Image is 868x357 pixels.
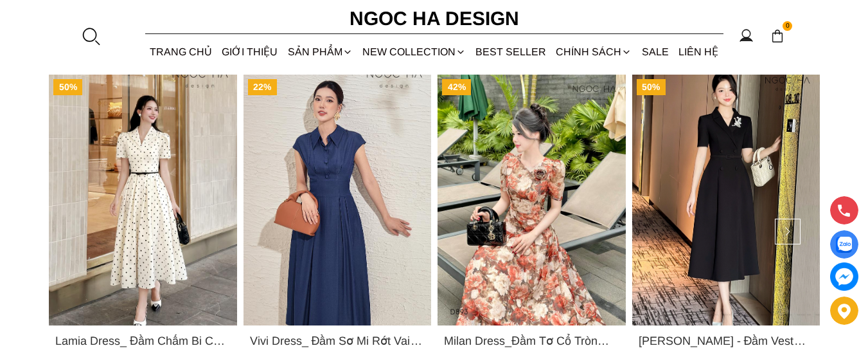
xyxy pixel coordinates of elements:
a: GIỚI THIỆU [217,35,283,69]
a: Product image - Vivi Dress_ Đầm Sơ Mi Rớt Vai Bò Lụa Màu Xanh D1000 [243,75,431,325]
a: NEW COLLECTION [357,35,470,69]
a: TRANG CHỦ [145,35,217,69]
a: Link to Lamia Dress_ Đầm Chấm Bi Cổ Vest Màu Kem D1003 [55,332,231,350]
span: [PERSON_NAME] - Đầm Vest Dáng Xòe Kèm Đai D713 [638,332,813,350]
span: Vivi Dress_ Đầm Sơ Mi Rớt Vai Bò Lụa Màu Xanh D1000 [249,332,425,350]
img: Display image [836,237,852,253]
a: Link to Milan Dress_Đầm Tơ Cổ Tròn Đính Hoa, Tùng Xếp Ly D893 [444,332,619,350]
a: BEST SELLER [471,35,551,69]
a: SALE [637,35,673,69]
span: 0 [783,21,793,32]
a: LIÊN HỆ [673,35,723,69]
div: Chính sách [551,35,637,69]
a: Link to Vivi Dress_ Đầm Sơ Mi Rớt Vai Bò Lụa Màu Xanh D1000 [249,332,425,350]
img: img-CART-ICON-ksit0nf1 [770,29,784,43]
a: Link to Irene Dress - Đầm Vest Dáng Xòe Kèm Đai D713 [638,332,813,350]
a: Product image - Irene Dress - Đầm Vest Dáng Xòe Kèm Đai D713 [632,75,820,325]
div: SẢN PHẨM [283,35,357,69]
span: Milan Dress_Đầm Tơ Cổ Tròn [PERSON_NAME], Tùng Xếp Ly D893 [444,332,619,350]
a: Product image - Milan Dress_Đầm Tơ Cổ Tròn Đính Hoa, Tùng Xếp Ly D893 [438,75,626,325]
a: Product image - Lamia Dress_ Đầm Chấm Bi Cổ Vest Màu Kem D1003 [49,75,237,325]
a: Ngoc Ha Design [338,3,531,34]
span: Lamia Dress_ Đầm Chấm Bi Cổ Vest Màu Kem D1003 [55,332,231,350]
a: messenger [830,262,858,291]
a: Display image [830,230,858,259]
